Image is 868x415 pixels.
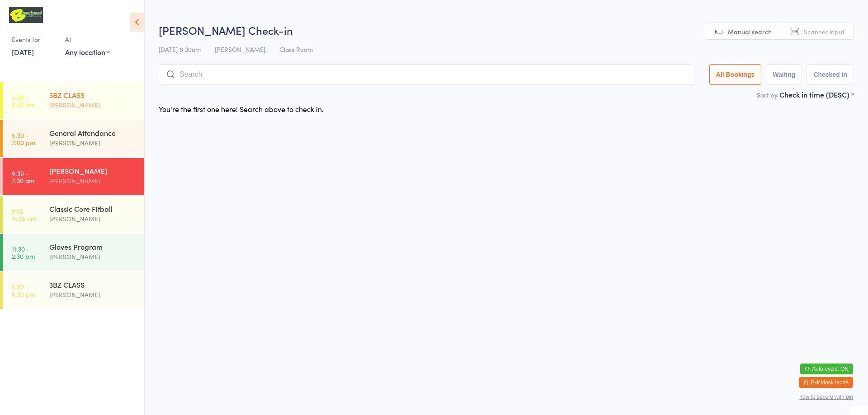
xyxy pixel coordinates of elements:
[799,377,853,388] button: Exit kiosk mode
[12,283,35,298] time: 5:30 - 6:30 pm
[65,47,110,57] div: Any location
[159,104,324,114] div: You're the first one here! Search above to check in.
[3,234,144,271] a: 11:30 -2:30 pmGloves Program[PERSON_NAME]
[12,207,36,222] time: 9:15 - 10:15 am
[799,394,853,400] button: how to secure with pin
[800,364,853,374] button: Auto-cycle: ON
[159,23,854,37] h2: [PERSON_NAME] Check-in
[12,169,34,184] time: 6:30 - 7:30 am
[159,45,201,54] span: [DATE] 6:30am
[49,138,137,148] div: [PERSON_NAME]
[3,196,144,233] a: 9:15 -10:15 amClassic Core Fitball[PERSON_NAME]
[49,90,137,100] div: 3BZ CLASS
[807,64,854,85] button: Checked in
[49,280,137,289] div: 3BZ CLASS
[159,64,694,85] input: Search
[779,89,854,99] div: Check in time (DESC)
[3,158,144,195] a: 6:30 -7:30 am[PERSON_NAME][PERSON_NAME]
[3,120,144,157] a: 5:30 -7:00 pmGeneral Attendance[PERSON_NAME]
[215,45,265,54] span: [PERSON_NAME]
[709,64,762,85] button: All Bookings
[728,27,772,36] span: Manual search
[49,100,137,110] div: [PERSON_NAME]
[3,272,144,309] a: 5:30 -6:30 pm3BZ CLASS[PERSON_NAME]
[49,128,137,138] div: General Attendance
[804,27,844,36] span: Scanner input
[49,176,137,186] div: [PERSON_NAME]
[65,32,110,47] div: At
[3,82,144,119] a: 5:30 -6:30 am3BZ CLASS[PERSON_NAME]
[12,245,35,260] time: 11:30 - 2:30 pm
[12,32,56,47] div: Events for
[12,47,34,57] a: [DATE]
[49,252,137,262] div: [PERSON_NAME]
[49,242,137,252] div: Gloves Program
[279,45,313,54] span: Class Room
[12,131,35,146] time: 5:30 - 7:00 pm
[49,214,137,224] div: [PERSON_NAME]
[49,289,137,300] div: [PERSON_NAME]
[49,166,137,176] div: [PERSON_NAME]
[757,90,778,99] label: Sort by
[9,7,43,23] img: B Transformed Gym
[49,204,137,214] div: Classic Core Fitball
[12,93,35,108] time: 5:30 - 6:30 am
[766,64,802,85] button: Waiting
